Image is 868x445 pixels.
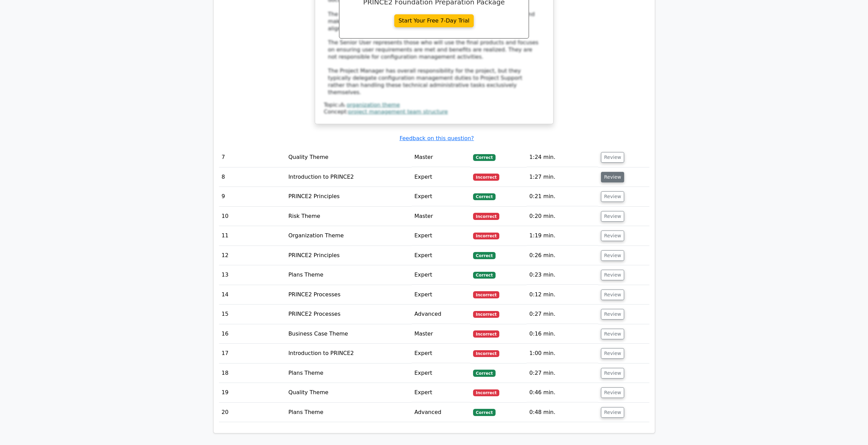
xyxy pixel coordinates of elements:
td: Introduction to PRINCE2 [285,344,412,363]
span: Correct [473,272,495,279]
td: 7 [219,148,286,167]
span: Incorrect [473,350,499,357]
td: PRINCE2 Principles [285,246,412,265]
td: Quality Theme [285,148,412,167]
td: Plans Theme [285,364,412,383]
td: 19 [219,383,286,402]
td: 0:16 min. [527,324,598,344]
td: Master [412,324,470,344]
td: 13 [219,265,286,285]
td: 10 [219,207,286,226]
td: 0:26 min. [527,246,598,265]
td: Introduction to PRINCE2 [285,167,412,187]
span: Correct [473,409,495,416]
div: Concept: [324,108,544,116]
span: Correct [473,370,495,376]
button: Review [601,309,624,320]
td: 0:23 min. [527,265,598,285]
td: Expert [412,226,470,246]
button: Review [601,191,624,202]
span: Incorrect [473,291,499,298]
span: Incorrect [473,233,499,239]
td: PRINCE2 Processes [285,305,412,324]
td: Plans Theme [285,265,412,285]
td: 17 [219,344,286,363]
td: 0:27 min. [527,364,598,383]
td: 0:12 min. [527,285,598,305]
td: 0:21 min. [527,187,598,206]
span: Correct [473,252,495,259]
td: Expert [412,265,470,285]
td: 9 [219,187,286,206]
td: Expert [412,187,470,206]
span: Incorrect [473,330,499,337]
td: 12 [219,246,286,265]
td: 1:24 min. [527,148,598,167]
td: 0:48 min. [527,403,598,422]
button: Review [601,348,624,359]
button: Review [601,152,624,163]
td: 11 [219,226,286,246]
td: 20 [219,403,286,422]
td: Risk Theme [285,207,412,226]
span: Incorrect [473,311,499,318]
td: PRINCE2 Processes [285,285,412,305]
td: 8 [219,167,286,187]
span: Correct [473,193,495,200]
button: Review [601,290,624,300]
td: Master [412,148,470,167]
td: Plans Theme [285,403,412,422]
button: Review [601,270,624,280]
button: Review [601,407,624,418]
button: Review [601,231,624,241]
span: Incorrect [473,174,499,180]
td: 18 [219,364,286,383]
td: Advanced [412,305,470,324]
td: Expert [412,383,470,402]
a: Feedback on this question? [399,135,474,142]
td: 0:27 min. [527,305,598,324]
td: 1:00 min. [527,344,598,363]
td: 0:20 min. [527,207,598,226]
td: Master [412,207,470,226]
td: Advanced [412,403,470,422]
button: Review [601,329,624,339]
button: Review [601,387,624,398]
span: Incorrect [473,389,499,396]
button: Review [601,172,624,182]
span: Correct [473,154,495,161]
td: PRINCE2 Principles [285,187,412,206]
td: Quality Theme [285,383,412,402]
td: Organization Theme [285,226,412,246]
td: 1:27 min. [527,167,598,187]
button: Review [601,368,624,379]
td: 0:46 min. [527,383,598,402]
a: project management team structure [348,108,448,115]
a: organization theme [347,102,400,108]
td: 15 [219,305,286,324]
td: 1:19 min. [527,226,598,246]
td: Expert [412,246,470,265]
button: Review [601,211,624,222]
button: Review [601,250,624,261]
td: Expert [412,344,470,363]
a: Start Your Free 7-Day Trial [394,14,474,27]
td: 16 [219,324,286,344]
td: Business Case Theme [285,324,412,344]
td: Expert [412,364,470,383]
td: 14 [219,285,286,305]
span: Incorrect [473,213,499,220]
td: Expert [412,285,470,305]
td: Expert [412,167,470,187]
div: Topic: [324,102,544,109]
